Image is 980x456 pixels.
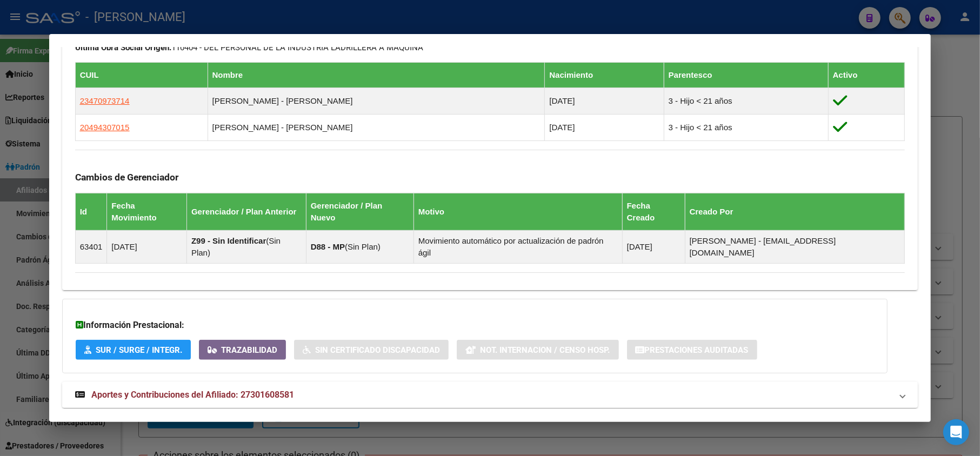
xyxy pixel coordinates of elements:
mat-expansion-panel-header: Aportes y Contribuciones del Afiliado: 27301608581 [62,382,918,408]
td: ( ) [187,230,306,263]
th: Gerenciador / Plan Nuevo [306,193,414,230]
th: Gerenciador / Plan Anterior [187,193,306,230]
th: Motivo [414,193,622,230]
button: Sin Certificado Discapacidad [294,340,449,360]
td: Movimiento automático por actualización de padrón ágil [414,230,622,263]
button: Trazabilidad [199,340,286,360]
span: Sin Plan [191,236,281,257]
th: Fecha Creado [622,193,685,230]
span: SUR / SURGE / INTEGR. [96,345,182,355]
span: 110404 - DEL PERSONAL DE LA INDUSTRIA LADRILLERA A MAQUINA [75,43,423,52]
h3: Cambios de Gerenciador [75,171,905,183]
td: [DATE] [107,230,187,263]
th: Id [75,193,107,230]
span: Sin Certificado Discapacidad [315,345,440,355]
th: Nacimiento [545,62,664,88]
div: Open Intercom Messenger [943,419,969,445]
td: [DATE] [622,230,685,263]
span: 20494307015 [80,123,130,132]
td: 3 - Hijo < 21 años [664,88,828,114]
h3: Información Prestacional: [76,319,874,332]
strong: Ultima Obra Social Origen: [75,43,171,52]
span: Prestaciones Auditadas [645,345,749,355]
td: [DATE] [545,114,664,140]
button: Prestaciones Auditadas [627,340,757,360]
td: ( ) [306,230,414,263]
span: Aportes y Contribuciones del Afiliado: 27301608581 [91,390,294,400]
td: [PERSON_NAME] - [PERSON_NAME] [208,88,545,114]
th: Parentesco [664,62,828,88]
td: 3 - Hijo < 21 años [664,114,828,140]
strong: Z99 - Sin Identificar [191,236,266,245]
td: 63401 [75,230,107,263]
span: Sin Plan [348,242,378,251]
th: Nombre [208,62,545,88]
strong: D88 - MP [311,242,345,251]
th: Fecha Movimiento [107,193,187,230]
button: SUR / SURGE / INTEGR. [76,340,191,360]
td: [PERSON_NAME] - [EMAIL_ADDRESS][DOMAIN_NAME] [685,230,905,263]
span: Not. Internacion / Censo Hosp. [480,345,610,355]
span: 23470973714 [80,96,130,105]
th: Creado Por [685,193,905,230]
th: Activo [828,62,905,88]
td: [PERSON_NAME] - [PERSON_NAME] [208,114,545,140]
span: Trazabilidad [221,345,277,355]
th: CUIL [75,62,208,88]
td: [DATE] [545,88,664,114]
button: Not. Internacion / Censo Hosp. [457,340,619,360]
